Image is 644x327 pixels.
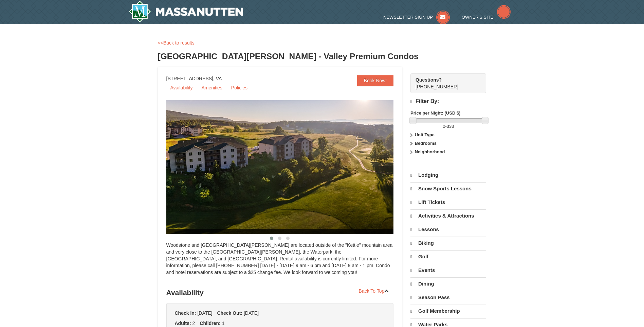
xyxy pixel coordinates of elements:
[244,310,259,316] span: [DATE]
[197,310,212,316] span: [DATE]
[410,209,486,222] a: Activities & Attractions
[200,321,220,326] strong: Children:
[222,321,225,326] span: 1
[217,310,242,316] strong: Check Out:
[410,196,486,209] a: Lift Tickets
[415,132,435,137] strong: Unit Type
[166,100,411,234] img: 19219041-4-ec11c166.jpg
[357,75,394,86] a: Book Now!
[166,242,394,282] div: Woodstone and [GEOGRAPHIC_DATA][PERSON_NAME] are located outside of the "Kettle" mountain area an...
[447,124,454,129] span: 333
[410,223,486,236] a: Lessons
[416,76,474,89] span: [PHONE_NUMBER]
[192,321,195,326] span: 2
[158,40,195,46] a: <<Back to results
[410,98,486,105] h4: Filter By:
[415,149,445,154] strong: Neighborhood
[410,250,486,263] a: Golf
[227,83,252,93] a: Policies
[354,286,394,296] a: Back To Top
[129,1,243,22] img: Massanutten Resort Logo
[383,15,450,20] a: Newsletter Sign Up
[383,15,433,20] span: Newsletter Sign Up
[158,50,486,63] h3: [GEOGRAPHIC_DATA][PERSON_NAME] - Valley Premium Condos
[410,291,486,304] a: Season Pass
[415,141,437,146] strong: Bedrooms
[416,77,442,83] strong: Questions?
[410,123,486,130] label: -
[166,83,197,93] a: Availability
[197,83,226,93] a: Amenities
[462,15,494,20] span: Owner's Site
[175,321,191,326] strong: Adults:
[410,182,486,195] a: Snow Sports Lessons
[443,124,445,129] span: 0
[410,277,486,290] a: Dining
[175,310,196,316] strong: Check In:
[462,15,511,20] a: Owner's Site
[410,237,486,249] a: Biking
[129,1,243,22] a: Massanutten Resort
[410,110,460,116] strong: Price per Night: (USD $)
[166,286,394,299] h3: Availability
[410,305,486,317] a: Golf Membership
[410,264,486,277] a: Events
[410,169,486,182] a: Lodging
